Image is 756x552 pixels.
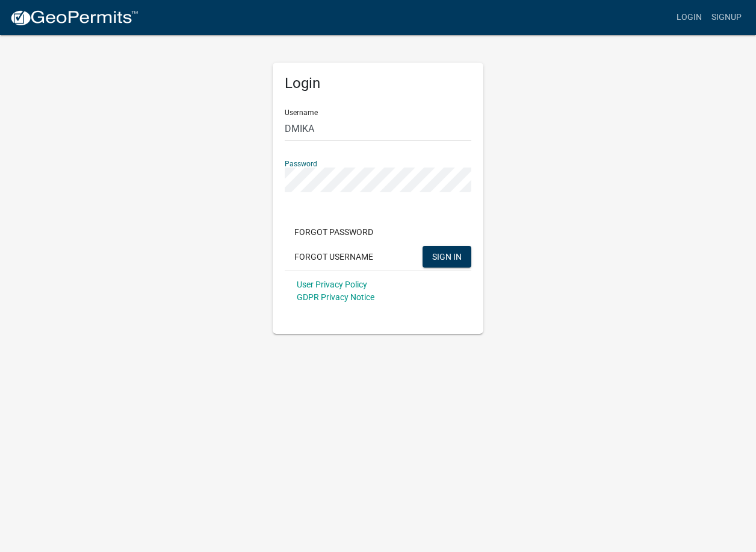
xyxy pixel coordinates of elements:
span: SIGN IN [432,251,462,261]
h5: Login [285,75,471,92]
button: Forgot Username [285,246,383,268]
a: GDPR Privacy Notice [297,292,374,302]
button: Forgot Password [285,221,383,243]
a: Signup [707,6,746,29]
a: Login [672,6,707,29]
a: User Privacy Policy [297,280,367,289]
button: SIGN IN [423,246,471,268]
